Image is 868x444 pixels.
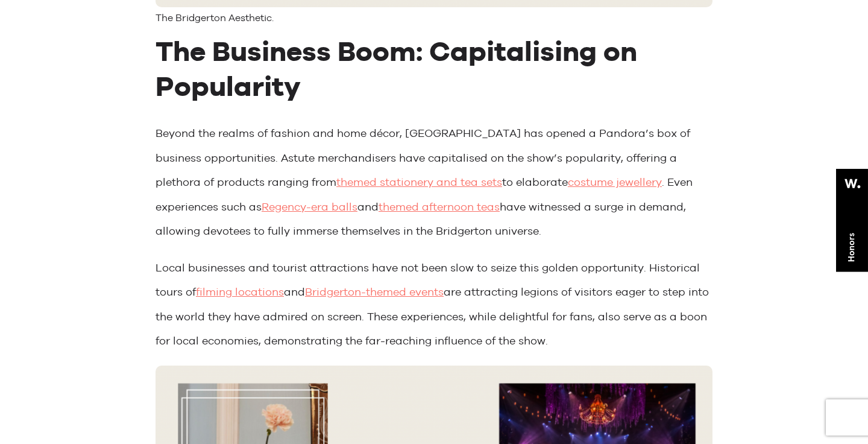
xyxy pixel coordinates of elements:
[262,200,357,213] a: Regency-era balls
[156,12,712,24] figcaption: The Bridgerton Aesthetic.
[305,285,444,298] a: Bridgerton-themed events
[379,200,500,213] a: themed afternoon teas
[336,176,502,188] a: themed stationery and tea sets
[156,34,712,103] h2: The Business Boom: Capitalising on Popularity
[156,121,712,244] p: Beyond the realms of fashion and home décor, [GEOGRAPHIC_DATA] has opened a Pandora’s box of busi...
[196,285,284,298] a: filming locations
[156,256,712,354] p: Local businesses and tourist attractions have not been slow to seize this golden opportunity. His...
[568,176,662,188] a: costume jewellery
